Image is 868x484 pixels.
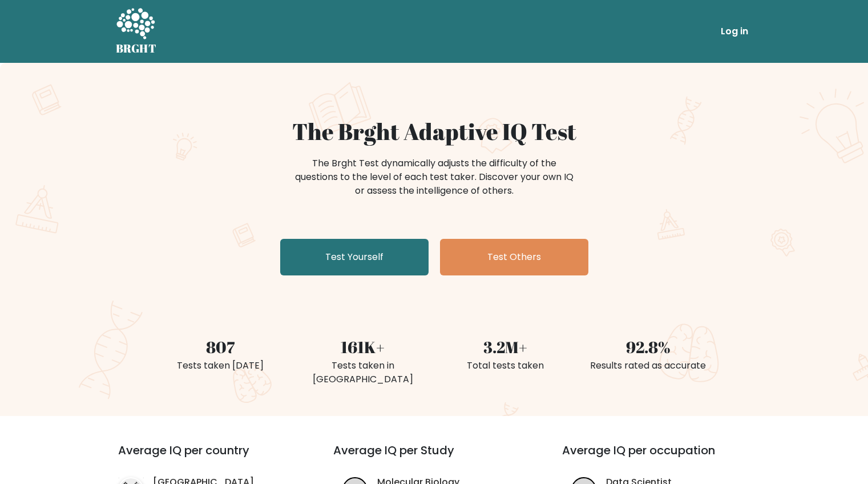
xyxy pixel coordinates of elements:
h1: The Brght Adaptive IQ Test [156,118,713,145]
h3: Average IQ per country [118,443,292,471]
a: Log in [716,20,753,43]
h3: Average IQ per Study [333,443,535,471]
a: BRGHT [116,5,157,58]
div: Total tests taken [441,359,570,373]
h3: Average IQ per occupation [562,443,764,471]
a: Test Yourself [280,239,429,275]
div: 161K+ [298,335,427,359]
div: 92.8% [584,335,713,359]
div: 807 [156,335,285,359]
div: 3.2M+ [441,335,570,359]
div: Tests taken [DATE] [156,359,285,373]
div: Results rated as accurate [584,359,713,373]
div: The Brght Test dynamically adjusts the difficulty of the questions to the level of each test take... [292,157,577,198]
a: Test Others [440,239,588,275]
div: Tests taken in [GEOGRAPHIC_DATA] [298,359,427,386]
h5: BRGHT [116,42,157,55]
